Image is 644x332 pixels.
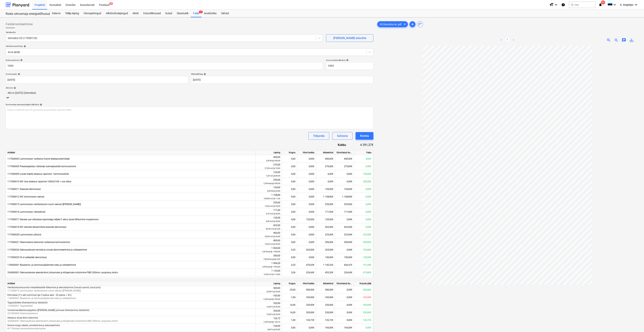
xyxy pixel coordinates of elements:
[316,254,335,261] div: 150,00€
[316,200,335,208] div: 255,00€
[335,185,354,193] div: 120,00€
[313,133,324,138] div: Tühjenda
[354,324,373,331] div: 0,00€
[282,324,297,331] div: 0,00
[7,271,118,274] span: 324000001 Olemasolevate akende kinni, kitsamaks ja kõrgemaks müürimine FIBO 200mm, soojustus, krohv
[202,10,219,17] a: Analüütika
[418,22,422,27] span: sort
[282,261,297,269] div: 0,25
[297,246,316,254] div: 265,00€
[257,317,280,324] div: 126,72
[335,269,354,276] div: 226,60€
[7,180,71,183] span: 117000010 WC Uue ukseava rajamine 1000x2100 + uus sillus
[7,327,46,330] span: 817 Ehitiste, konstruktsioonide kaitse
[316,294,335,301] div: -183,00€
[282,316,297,324] div: 1,00
[7,173,69,175] span: 117000009 Loode trepile ukseava rajamine - lammutustööd
[377,23,404,26] span: OÜ Demolice Ar...pdf
[282,238,297,246] div: 0,00
[335,254,354,261] div: 150,00€
[297,208,316,216] div: 0,00€
[308,132,329,140] button: Tühjenda
[598,2,602,7] i: notifications
[257,246,280,253] div: 1 060,00
[354,281,373,286] div: Kulude jääk
[316,281,335,286] div: Akteeritud
[163,10,174,17] a: Kulud
[335,238,354,246] div: 200,00€
[326,62,373,70] input: Arve number
[356,132,373,140] button: Kinnita
[335,301,354,309] div: 0,00€
[6,59,323,61] div: Dokumendi nimi
[282,281,297,286] div: Kogus
[282,178,297,185] div: 0,00
[7,241,70,244] span: 117000021 Oleamsoleva betoonist varikatuse lammutamine
[499,38,504,42] a: Previous page
[63,10,81,17] div: Tellija leping
[282,301,297,309] div: 16,00
[354,246,373,254] div: 795,00€
[191,73,374,75] div: Maksetähtaeg
[257,309,280,316] div: 320,00
[622,38,626,42] span: chat
[262,266,280,268] small: 1,00 kmpl @ 1 904,20
[282,216,297,223] div: 4,00
[109,2,113,5] span: 1
[141,10,163,17] a: Ostutellimused
[316,231,335,238] div: 233,00€
[174,10,191,17] div: Sissetulek
[7,188,41,190] span: 117000011 Siseuste demontaaz
[282,155,297,163] div: 0,00
[265,235,280,237] small: 23,30 m2 @ 20,00
[410,22,415,27] span: add
[7,165,76,168] span: 117000005 Peasissepääsu välistrepi astmeplaatide lammutamine
[335,309,354,316] div: 0,00€
[6,150,255,155] div: Artikkel
[7,294,71,296] span: Kiirmakse (1% akti summast iga 5 päeva eest - 20 päeva = 4%)
[219,10,231,17] div: Sätted
[620,3,633,6] span: A. Angerjas
[191,76,374,84] input: Tähtaega pole määratud
[354,286,373,294] div: 500,00€
[257,193,280,200] div: 1 108,80
[335,150,354,155] div: Kinnitatud kulud
[7,301,48,304] span: Tagasitäidete tihendamine ja labidatöö
[297,178,316,185] div: 0,00€
[316,301,335,309] div: 320,00€
[316,155,335,163] div: 400,00€
[354,223,373,231] div: 0,00€
[257,269,280,276] div: 1 133,00
[267,190,280,192] small: 6,00 tk @ 20,00
[335,261,354,269] div: 666,47€
[297,200,316,208] div: 0,00€
[7,248,87,251] span: 117000024 Olemasolevate rennide ja torude demonteerimine ja utiliseerimine
[7,305,33,307] span: 123000001 Tagasitäited
[264,197,280,200] small: 100,80 m2 @ 11,00
[257,155,280,162] div: 400,00
[7,211,45,213] span: 117000016 Lammutatav välisseinad
[354,261,373,269] div: 761,68€
[297,170,316,178] div: 0,00€
[297,155,316,163] div: 0,00€
[282,254,297,261] div: 0,00
[316,216,335,223] div: 120,00€
[316,185,335,193] div: 120,00€
[130,10,141,17] div: Aktid
[346,59,349,61] span: help
[282,223,297,231] div: 0,00
[191,10,202,17] div: Failid
[263,321,280,323] small: 1,00 kmpl @ 126,72
[203,73,206,75] span: help
[354,269,373,276] div: 679,80€
[257,294,280,301] div: -183,00
[266,290,280,293] small: 25,00 h @ 20,00
[282,150,297,155] div: Kogus
[377,21,408,27] div: OÜ Demolice Ar...pdf
[6,22,33,27] span: Failide konteerimine
[282,170,297,178] div: 0,00
[104,10,130,17] div: Alltöövõtulepingud
[354,200,373,208] div: 0,00€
